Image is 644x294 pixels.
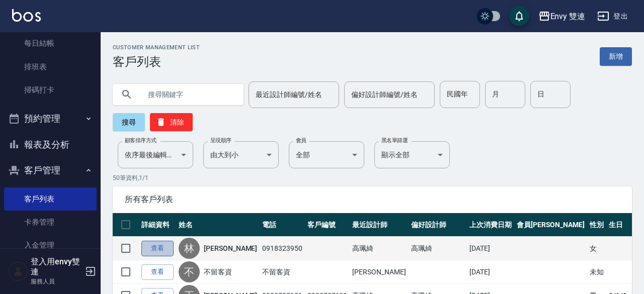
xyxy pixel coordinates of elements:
td: 高珮綺 [409,237,467,260]
td: 女 [587,237,606,260]
input: 搜尋關鍵字 [141,81,235,108]
h5: 登入用envy雙連 [31,257,82,277]
div: 不 [179,261,200,282]
p: 50 筆資料, 1 / 1 [113,173,632,182]
th: 姓名 [176,213,260,237]
a: 查看 [141,241,174,256]
div: 林 [179,238,200,259]
th: 性別 [587,213,606,237]
td: [DATE] [467,237,514,260]
a: 排班表 [4,55,97,78]
th: 上次消費日期 [467,213,514,237]
h2: Customer Management List [113,44,200,51]
a: 每日結帳 [4,32,97,55]
td: 未知 [587,260,606,284]
div: 顯示全部 [374,141,450,168]
p: 服務人員 [31,277,82,286]
img: Logo [12,9,41,22]
td: [DATE] [467,260,514,284]
button: 清除 [150,113,193,131]
h3: 客戶列表 [113,55,200,69]
button: 預約管理 [4,106,97,132]
button: 搜尋 [113,113,145,131]
td: 不留客資 [260,260,305,284]
a: 不留客資 [204,267,232,277]
th: 最近設計師 [350,213,408,237]
img: Person [8,261,28,281]
button: save [509,6,529,26]
td: 高珮綺 [350,237,408,260]
label: 會員 [296,137,306,144]
th: 詳細資料 [139,213,176,237]
span: 所有客戶列表 [125,194,620,205]
div: 依序最後編輯時間 [118,141,193,168]
button: 客戶管理 [4,157,97,183]
button: 登出 [593,7,632,26]
th: 客戶編號 [305,213,350,237]
td: 0918323950 [260,237,305,260]
th: 生日 [606,213,637,237]
div: 由大到小 [203,141,279,168]
label: 呈現順序 [210,137,231,144]
th: 電話 [260,213,305,237]
button: 報表及分析 [4,132,97,158]
label: 黑名單篩選 [381,137,408,144]
th: 會員[PERSON_NAME] [514,213,587,237]
a: [PERSON_NAME] [204,243,257,253]
div: Envy 雙連 [550,10,586,23]
a: 查看 [141,264,174,280]
div: 全部 [289,141,364,168]
a: 入金管理 [4,234,97,257]
button: Envy 雙連 [534,6,590,27]
td: [PERSON_NAME] [350,260,408,284]
a: 客戶列表 [4,187,97,211]
label: 顧客排序方式 [125,137,156,144]
a: 掃碼打卡 [4,78,97,102]
a: 卡券管理 [4,211,97,234]
th: 偏好設計師 [409,213,467,237]
a: 新增 [600,47,632,66]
